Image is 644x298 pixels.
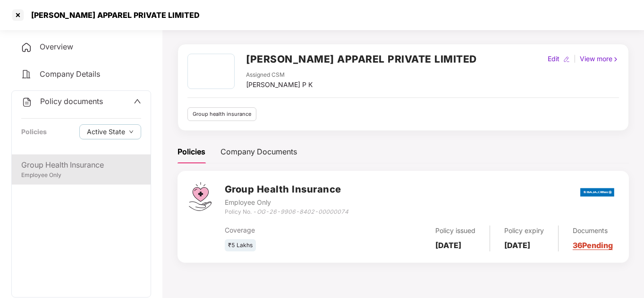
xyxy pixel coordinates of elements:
[21,42,32,53] img: svg+xml;base64,PHN2ZyB4bWxucz0iaHR0cDovL3d3dy53My5vcmcvMjAwMC9zdmciIHdpZHRoPSIyNCIgaGVpZ2h0PSIyNC...
[546,54,561,64] div: Edit
[134,97,141,105] span: up
[79,124,141,139] button: Active Statedown
[21,171,141,180] div: Employee Only
[40,42,73,51] span: Overview
[87,127,125,137] span: Active State
[178,146,205,158] div: Policies
[578,54,621,64] div: View more
[21,69,32,80] img: svg+xml;base64,PHN2ZyB4bWxucz0iaHR0cDovL3d3dy53My5vcmcvMjAwMC9zdmciIHdpZHRoPSIyNCIgaGVpZ2h0PSIyNC...
[225,239,256,252] div: ₹5 Lakhs
[563,56,570,63] img: editIcon
[572,54,578,64] div: |
[246,51,477,67] h2: [PERSON_NAME] APPAREL PRIVATE LIMITED
[129,129,134,135] span: down
[246,71,313,80] div: Assigned CSM
[504,241,530,250] b: [DATE]
[21,159,141,171] div: Group Health Insurance
[220,146,297,158] div: Company Documents
[187,107,256,121] div: Group health insurance
[189,182,212,211] img: svg+xml;base64,PHN2ZyB4bWxucz0iaHR0cDovL3d3dy53My5vcmcvMjAwMC9zdmciIHdpZHRoPSI0Ny43MTQiIGhlaWdodD...
[257,208,348,215] i: OG-26-9906-8402-00000074
[435,226,475,236] div: Policy issued
[504,226,544,236] div: Policy expiry
[225,208,348,217] div: Policy No. -
[40,69,100,79] span: Company Details
[246,80,313,90] div: [PERSON_NAME] P K
[25,10,200,20] div: [PERSON_NAME] APPAREL PRIVATE LIMITED
[580,182,614,203] img: bajaj.png
[573,241,613,250] a: 36 Pending
[573,226,613,236] div: Documents
[612,56,619,63] img: rightIcon
[225,197,348,208] div: Employee Only
[225,225,356,235] div: Coverage
[435,241,461,250] b: [DATE]
[21,97,33,108] img: svg+xml;base64,PHN2ZyB4bWxucz0iaHR0cDovL3d3dy53My5vcmcvMjAwMC9zdmciIHdpZHRoPSIyNCIgaGVpZ2h0PSIyNC...
[40,97,103,106] span: Policy documents
[21,127,47,137] div: Policies
[225,182,348,197] h3: Group Health Insurance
